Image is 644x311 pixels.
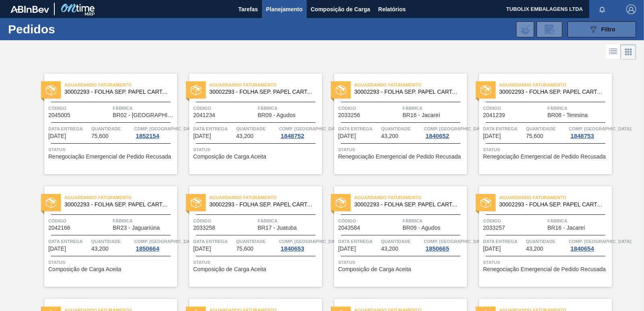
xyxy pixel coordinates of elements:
div: Importar Negociações dos Pedidos [516,21,534,37]
span: 2033257 [483,225,505,231]
img: TNhmsLtSVTkK8tSr43FrP2fwEKptu5GPRR3wAAAABJRU5ErkJggg== [10,6,49,13]
span: 43,200 [381,246,398,252]
span: 14/11/2025 [193,133,211,139]
span: Aguardando Faturamento [354,194,467,202]
span: 2041239 [483,112,505,118]
span: 14/11/2025 [338,133,356,139]
button: Filtro [568,21,636,37]
span: BR08 - Teresina [547,112,588,118]
span: Status [193,146,320,154]
span: Comp. Carga [569,237,631,245]
span: Data Entrega [338,125,379,133]
span: 14/11/2025 [48,133,66,139]
span: Fábrica [113,217,175,225]
img: status [191,85,201,95]
span: 30002293 - FOLHA SEP. PAPEL CARTAO 1200x1000M 350g [209,89,316,95]
div: 1852154 [134,133,161,139]
img: status [191,198,201,208]
div: 1850665 [424,245,450,252]
span: Quantidade [91,125,132,133]
a: statusAguardando Faturamento30002293 - FOLHA SEP. PAPEL CARTAO 1200x1000M 350gCódigo2045005Fábric... [32,74,177,174]
span: Quantidade [236,125,277,133]
span: 17/11/2025 [48,246,66,252]
span: Fábrica [547,217,610,225]
span: 30002293 - FOLHA SEP. PAPEL CARTAO 1200x1000M 350g [64,202,171,208]
a: statusAguardando Faturamento30002293 - FOLHA SEP. PAPEL CARTAO 1200x1000M 350gCódigo2033257Fábric... [467,186,612,287]
span: Aguardando Faturamento [499,81,612,89]
span: Renegociação Emergencial de Pedido Recusada [483,266,606,272]
span: Composição de Carga Aceita [193,266,266,272]
img: status [481,85,491,95]
a: Comp. [GEOGRAPHIC_DATA]1840653 [279,237,320,252]
a: Comp. [GEOGRAPHIC_DATA]1850664 [134,237,175,252]
span: Composição de Carga Aceita [193,154,266,160]
span: Status [338,146,465,154]
span: Comp. Carga [569,125,631,133]
span: Relatórios [378,4,406,14]
span: Status [483,258,610,266]
div: Visão em Lista [606,44,621,60]
span: 30002293 - FOLHA SEP. PAPEL CARTAO 1200x1000M 350g [354,202,460,208]
a: Comp. [GEOGRAPHIC_DATA]1852154 [134,125,175,139]
span: 17/11/2025 [193,246,211,252]
span: 43,200 [236,133,254,139]
span: Tarefas [238,4,258,14]
span: Data Entrega [338,237,379,245]
span: Composição de Carga Aceita [48,266,121,272]
span: 2042166 [48,225,70,231]
span: Comp. Carga [279,237,341,245]
span: Aguardando Faturamento [209,81,322,89]
span: Status [48,146,175,154]
span: Quantidade [236,237,277,245]
span: 43,200 [91,246,109,252]
span: 30002293 - FOLHA SEP. PAPEL CARTAO 1200x1000M 350g [499,89,605,95]
span: 17/11/2025 [338,246,356,252]
span: BR09 - Agudos [402,225,440,231]
span: 2033256 [338,112,360,118]
span: Quantidade [526,125,567,133]
span: BR23 - Jaguariúna [113,225,160,231]
span: Status [483,146,610,154]
span: 30002293 - FOLHA SEP. PAPEL CARTAO 1200x1000M 350g [209,202,316,208]
div: 1840654 [569,245,595,252]
span: Aguardando Faturamento [64,81,177,89]
span: Aguardando Faturamento [209,194,322,202]
span: 30002293 - FOLHA SEP. PAPEL CARTAO 1200x1000M 350g [64,89,171,95]
a: Comp. [GEOGRAPHIC_DATA]1840652 [424,125,465,139]
a: Comp. [GEOGRAPHIC_DATA]1850665 [424,237,465,252]
span: Código [483,104,545,112]
a: Comp. [GEOGRAPHIC_DATA]1840654 [569,237,610,252]
div: 1848752 [279,133,305,139]
span: Código [483,217,545,225]
a: statusAguardando Faturamento30002293 - FOLHA SEP. PAPEL CARTAO 1200x1000M 350gCódigo2033256Fábric... [322,74,467,174]
div: 1850664 [134,245,161,252]
span: Data Entrega [48,237,89,245]
a: statusAguardando Faturamento30002293 - FOLHA SEP. PAPEL CARTAO 1200x1000M 350gCódigo2033258Fábric... [177,186,322,287]
a: statusAguardando Faturamento30002293 - FOLHA SEP. PAPEL CARTAO 1200x1000M 350gCódigo2041239Fábric... [467,74,612,174]
span: 75,600 [91,133,109,139]
span: 2041234 [193,112,215,118]
span: Código [193,217,256,225]
span: Quantidade [91,237,132,245]
span: Fábrica [113,104,175,112]
span: Código [338,217,400,225]
img: status [481,198,491,208]
h1: Pedidos [8,25,125,34]
span: Composição de Carga Aceita [338,266,411,272]
a: Comp. [GEOGRAPHIC_DATA]1848752 [279,125,320,139]
span: Renegociação Emergencial de Pedido Recusada [483,154,606,160]
span: Renegociação Emergencial de Pedido Recusada [48,154,171,160]
span: Código [338,104,400,112]
span: 15/11/2025 [483,133,501,139]
div: 1848753 [569,133,595,139]
span: Aguardando Faturamento [354,81,467,89]
span: Data Entrega [48,125,89,133]
span: Comp. Carga [424,237,486,245]
span: Composição de Carga [311,4,370,14]
span: 75,600 [236,246,254,252]
span: 2033258 [193,225,215,231]
a: statusAguardando Faturamento30002293 - FOLHA SEP. PAPEL CARTAO 1200x1000M 350gCódigo2041234Fábric... [177,74,322,174]
span: 2043584 [338,225,360,231]
span: 30002293 - FOLHA SEP. PAPEL CARTAO 1200x1000M 350g [354,89,460,95]
a: statusAguardando Faturamento30002293 - FOLHA SEP. PAPEL CARTAO 1200x1000M 350gCódigo2042166Fábric... [32,186,177,287]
